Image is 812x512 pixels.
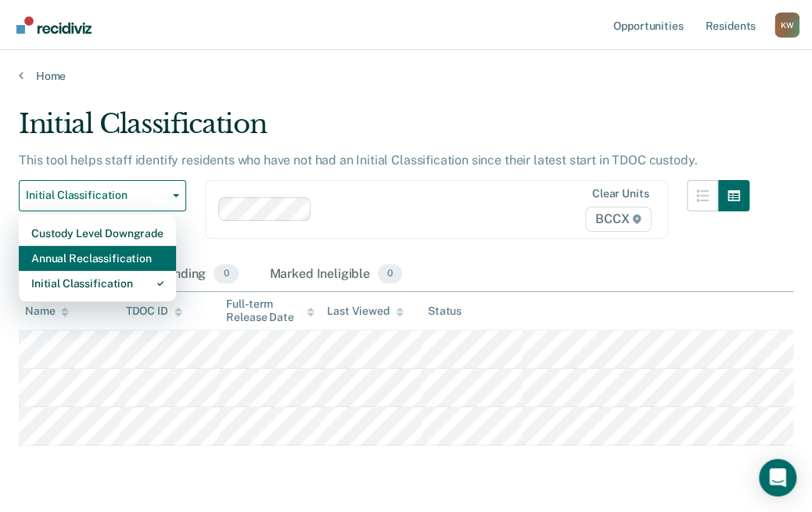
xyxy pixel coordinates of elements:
[19,153,697,168] p: This tool helps staff identify residents who have not had an Initial Classification since their l...
[428,305,462,318] div: Status
[156,258,241,292] div: Pending0
[26,189,167,202] span: Initial Classification
[327,305,403,318] div: Last Viewed
[19,215,176,302] div: Dropdown Menu
[19,69,793,83] a: Home
[31,271,163,296] div: Initial Classification
[592,187,649,200] div: Clear units
[378,264,402,284] span: 0
[16,16,92,34] img: Recidiviz
[19,108,749,153] div: Initial Classification
[774,13,799,38] button: Profile dropdown button
[31,221,163,246] div: Custody Level Downgrade
[585,207,652,232] span: BCCX
[226,297,314,324] div: Full-term Release Date
[214,264,238,284] span: 0
[31,246,163,271] div: Annual Reclassification
[126,305,182,318] div: TDOC ID
[19,180,186,211] button: Initial Classification
[774,13,799,38] div: K W
[25,305,69,318] div: Name
[267,258,406,292] div: Marked Ineligible0
[759,459,796,496] div: Open Intercom Messenger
